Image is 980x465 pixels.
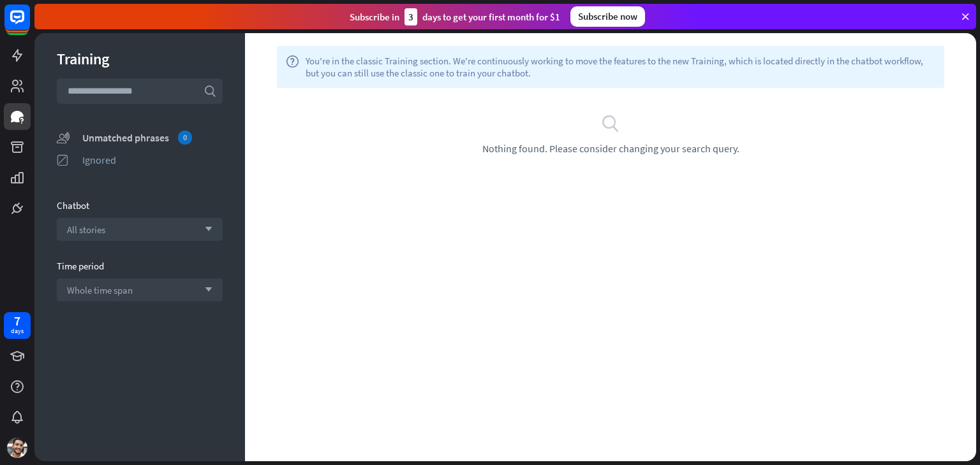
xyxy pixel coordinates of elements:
[306,55,935,79] span: You're in the classic Training section. We're continuously working to move the features to the ne...
[14,315,20,327] div: 7
[11,327,24,336] div: days
[10,5,48,43] button: Open LiveChat chat widget
[82,131,223,145] div: Unmatched phrases
[601,113,620,132] i: search
[198,225,212,233] i: arrow_down
[350,8,560,25] div: Subscribe in days to get your first month for $1
[198,286,212,294] i: arrow_down
[570,6,645,27] div: Subscribe now
[204,85,216,97] i: search
[405,8,417,25] div: 3
[67,284,133,296] span: Whole time span
[57,154,70,166] i: ignored
[82,154,223,166] div: Ignored
[57,260,223,272] div: Time period
[57,199,223,211] div: Chatbot
[178,131,192,145] div: 0
[482,142,739,155] span: Nothing found. Please consider changing your search query.
[67,224,105,236] span: All stories
[57,131,70,144] i: unmatched_phrases
[286,55,299,79] i: help
[4,312,31,339] a: 7 days
[57,49,223,69] div: Training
